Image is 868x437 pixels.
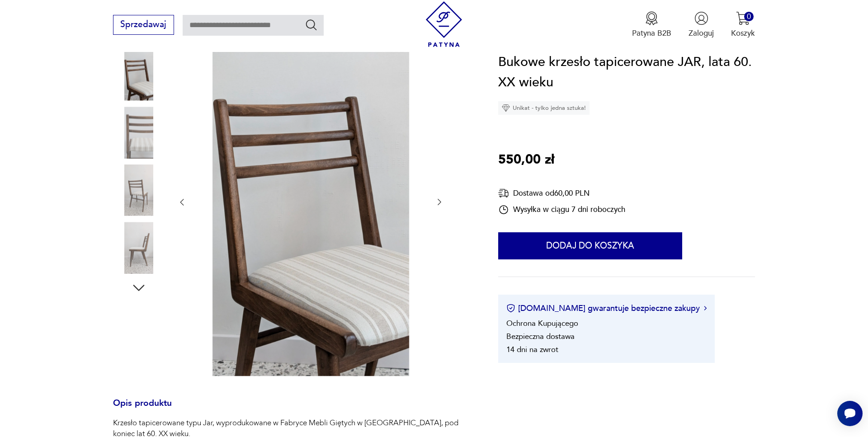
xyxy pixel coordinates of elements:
[498,188,509,199] img: Ikona dostawy
[498,150,554,170] p: 550,00 zł
[498,52,755,93] h1: Bukowe krzesło tapicerowane JAR, lata 60. XX wieku
[632,11,671,38] a: Ikona medaluPatyna B2B
[113,22,174,29] a: Sprzedawaj
[498,232,682,259] button: Dodaj do koszyka
[837,401,863,426] iframe: Smartsupp widget button
[632,28,671,38] p: Patyna B2B
[689,11,714,38] button: Zaloguj
[694,11,708,25] img: Ikonka użytkownika
[113,15,174,35] button: Sprzedawaj
[506,304,515,313] img: Ikona certyfikatu
[645,11,659,25] img: Ikona medalu
[689,28,714,38] p: Zaloguj
[113,400,472,418] h3: Opis produktu
[113,49,165,101] img: Zdjęcie produktu Bukowe krzesło tapicerowane JAR, lata 60. XX wieku
[113,222,165,273] img: Zdjęcie produktu Bukowe krzesło tapicerowane JAR, lata 60. XX wieku
[502,104,510,112] img: Ikona diamentu
[704,306,707,311] img: Ikona strzałki w prawo
[731,11,755,38] button: 0Koszyk
[113,107,165,158] img: Zdjęcie produktu Bukowe krzesło tapicerowane JAR, lata 60. XX wieku
[498,188,625,199] div: Dostawa od 60,00 PLN
[305,18,318,31] button: Szukaj
[506,318,578,329] li: Ochrona Kupującego
[198,27,424,376] img: Zdjęcie produktu Bukowe krzesło tapicerowane JAR, lata 60. XX wieku
[506,331,575,342] li: Bezpieczna dostawa
[113,164,165,216] img: Zdjęcie produktu Bukowe krzesło tapicerowane JAR, lata 60. XX wieku
[498,101,590,115] div: Unikat - tylko jedna sztuka!
[632,11,671,38] button: Patyna B2B
[421,1,467,47] img: Patyna - sklep z meblami i dekoracjami vintage
[506,303,707,314] button: [DOMAIN_NAME] gwarantuje bezpieczne zakupy
[731,28,755,38] p: Koszyk
[498,204,625,215] div: Wysyłka w ciągu 7 dni roboczych
[744,12,754,21] div: 0
[506,344,558,355] li: 14 dni na zwrot
[736,11,750,25] img: Ikona koszyka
